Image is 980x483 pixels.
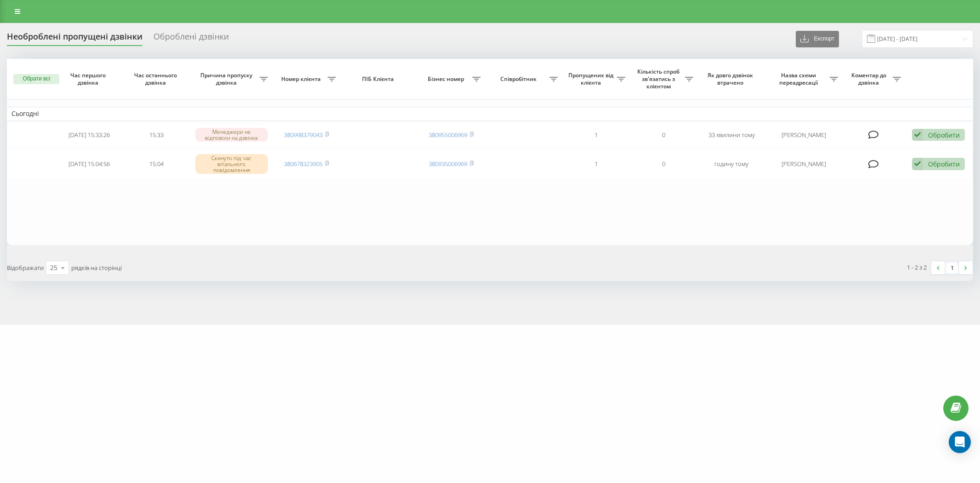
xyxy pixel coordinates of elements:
span: Час останнього дзвінка [130,72,183,86]
span: ПІБ Клієнта [348,75,409,83]
a: 380935006969 [429,160,467,168]
td: 0 [630,123,697,147]
td: 33 хвилини тому [698,123,765,147]
td: 15:04 [123,149,190,179]
button: Експорт [796,31,839,47]
span: Співробітник [490,75,549,83]
span: Назва схеми переадресації [770,72,830,86]
button: Обрати всі [13,74,59,84]
span: Як довго дзвінок втрачено [705,72,758,86]
a: 380998379043 [284,131,323,139]
span: рядків на сторінці [71,264,122,272]
td: [DATE] 15:04:56 [55,149,123,179]
span: Пропущених від клієнта [567,72,617,86]
div: Обробити [928,131,960,139]
td: 15:33 [123,123,190,147]
span: Причина пропуску дзвінка [195,72,260,86]
div: Необроблені пропущені дзвінки [7,32,142,46]
td: 1 [562,149,630,179]
div: Обробити [928,160,960,168]
div: Скинуто під час вітального повідомлення [195,154,268,174]
div: 25 [50,263,57,272]
span: Номер клієнта [277,75,327,83]
span: Відображати [7,264,44,272]
a: 1 [945,261,959,274]
td: [DATE] 15:33:26 [55,123,123,147]
td: 0 [630,149,697,179]
span: Час першого дзвінка [63,72,115,86]
div: Open Intercom Messenger [949,431,971,453]
span: Коментар до дзвінка [847,72,893,86]
td: Сьогодні [7,107,973,121]
div: Оброблені дзвінки [153,32,229,46]
td: 1 [562,123,630,147]
span: Кількість спроб зв'язатись з клієнтом [634,68,685,90]
div: 1 - 2 з 2 [907,263,927,272]
a: 380678323905 [284,160,323,168]
div: Менеджери не відповіли на дзвінок [195,128,268,142]
a: 380955006969 [429,131,467,139]
td: [PERSON_NAME] [765,123,843,147]
td: годину тому [698,149,765,179]
span: Бізнес номер [422,75,472,83]
td: [PERSON_NAME] [765,149,843,179]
